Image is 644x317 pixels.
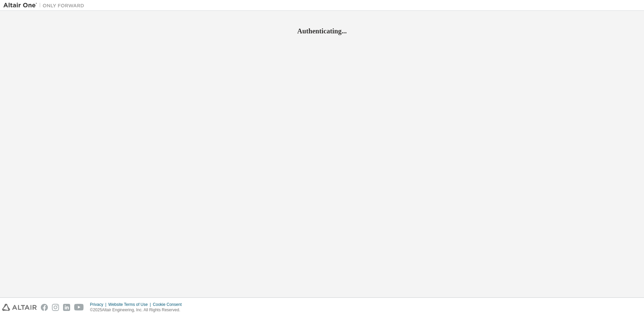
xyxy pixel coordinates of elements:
img: linkedin.svg [63,304,70,311]
h2: Authenticating... [3,27,641,35]
div: Website Terms of Use [108,302,153,307]
div: Privacy [90,302,108,307]
p: © 2025 Altair Engineering, Inc. All Rights Reserved. [90,307,186,313]
div: Cookie Consent [153,302,185,307]
img: altair_logo.svg [2,304,37,311]
img: instagram.svg [52,304,59,311]
img: facebook.svg [41,304,48,311]
img: youtube.svg [74,304,84,311]
img: Altair One [3,2,88,9]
